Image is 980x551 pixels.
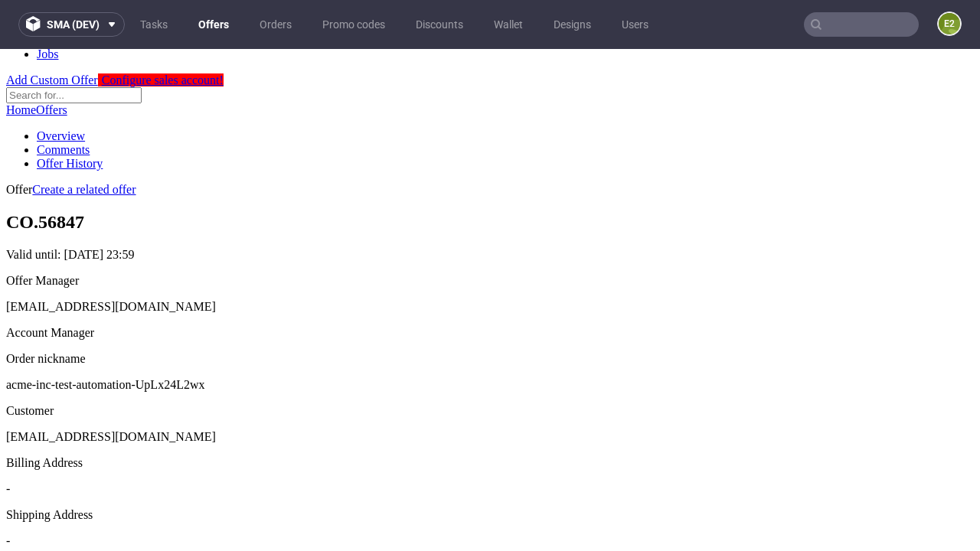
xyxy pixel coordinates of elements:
div: Billing Address [6,407,974,421]
span: [EMAIL_ADDRESS][DOMAIN_NAME] [6,381,216,394]
a: Tasks [131,12,177,37]
span: - [6,485,10,498]
input: Search for... [6,38,142,54]
div: Order nickname [6,303,974,317]
div: Shipping Address [6,459,974,473]
span: Configure sales account! [102,24,224,37]
h1: CO.56847 [6,163,974,184]
p: Valid until: [6,199,974,213]
a: Users [612,12,658,37]
a: Wallet [485,12,532,37]
a: Offer History [37,108,103,121]
a: Home [6,54,36,67]
a: Create a related offer [32,134,136,147]
span: - [6,433,10,446]
a: Offers [189,12,238,37]
p: acme-inc-test-automation-UpLx24L2wx [6,329,974,343]
a: Overview [37,80,85,93]
div: Account Manager [6,277,974,291]
button: sma (dev) [18,12,125,37]
div: [EMAIL_ADDRESS][DOMAIN_NAME] [6,251,974,265]
a: Comments [37,94,90,107]
time: [DATE] 23:59 [64,199,135,212]
span: sma (dev) [47,19,100,30]
a: Add Custom Offer [6,24,98,37]
a: Discounts [407,12,472,37]
div: Offer [6,134,974,148]
a: Configure sales account! [98,24,224,37]
a: Promo codes [313,12,394,37]
figcaption: e2 [939,13,960,34]
div: Customer [6,355,974,369]
a: Offers [36,54,67,67]
a: Orders [250,12,301,37]
a: Designs [544,12,600,37]
div: Offer Manager [6,225,974,239]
